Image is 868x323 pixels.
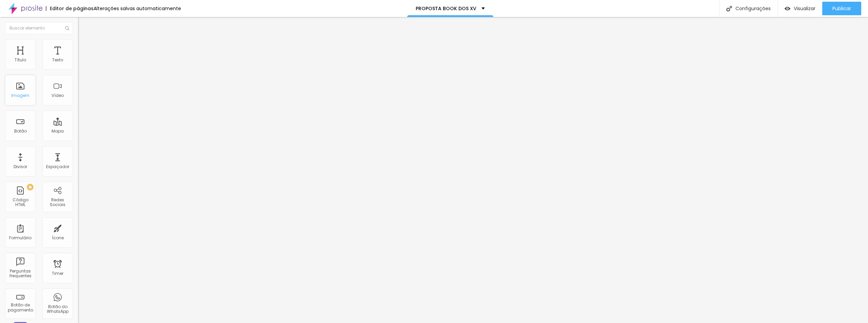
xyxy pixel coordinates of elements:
div: Código HTML [7,198,34,207]
div: Vídeo [52,93,64,98]
div: Imagem [11,93,29,98]
div: Alterações salvas automaticamente [94,6,181,11]
div: Ícone [52,236,64,240]
img: Icone [726,6,732,12]
img: Icone [65,26,69,30]
span: Visualizar [794,6,815,11]
div: Botão [14,129,27,134]
button: Visualizar [778,2,822,15]
div: Redes Sociais [44,198,71,207]
p: PROPOSTA BOOK DOS XV [416,6,476,11]
div: Timer [52,271,63,276]
div: Botão do WhatsApp [44,304,71,314]
button: Publicar [822,2,861,15]
input: Buscar elemento [5,22,73,34]
iframe: Editor [78,17,868,323]
div: Editor de páginas [46,6,94,11]
img: view-1.svg [785,6,790,12]
div: Formulário [9,236,32,240]
div: Mapa [52,129,64,134]
div: Botão de pagamento [7,303,34,312]
div: Texto [52,58,63,62]
div: Título [15,58,26,62]
div: Divisor [14,164,27,169]
span: Publicar [832,6,851,11]
div: Perguntas frequentes [7,269,34,279]
div: Espaçador [46,164,69,169]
